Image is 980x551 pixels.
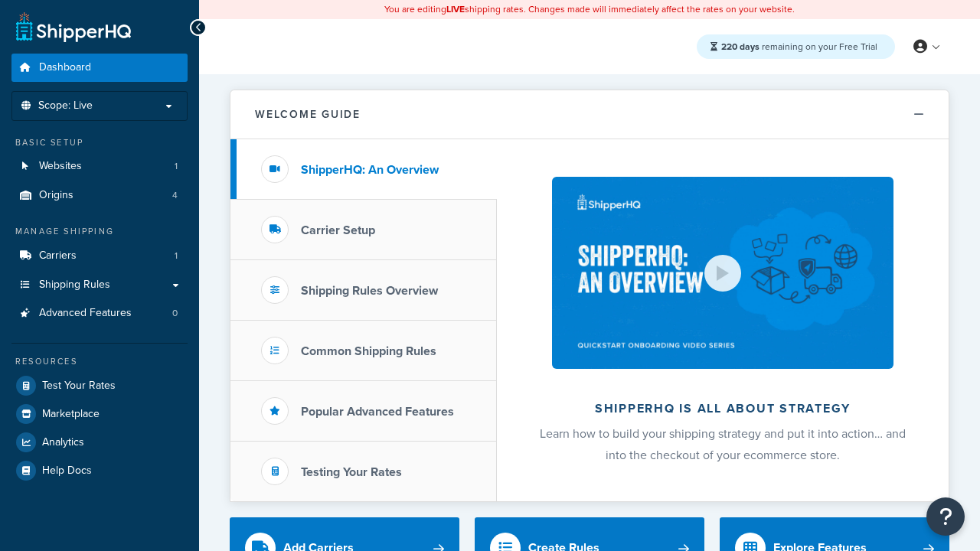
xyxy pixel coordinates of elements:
[39,279,110,292] span: Shipping Rules
[301,344,436,358] h3: Common Shipping Rules
[11,152,188,181] a: Websites1
[11,181,188,210] li: Origins
[42,380,116,393] span: Test Your Rates
[11,181,188,210] a: Origins4
[255,109,361,120] h2: Welcome Guide
[301,465,402,479] h3: Testing Your Rates
[11,299,188,328] li: Advanced Features
[42,408,100,421] span: Marketplace
[11,400,188,428] a: Marketplace
[175,249,178,262] span: 1
[11,271,188,299] a: Shipping Rules
[175,160,178,173] span: 1
[301,163,439,177] h3: ShipperHQ: An Overview
[11,54,188,82] a: Dashboard
[172,307,178,320] span: 0
[11,299,188,328] a: Advanced Features0
[301,223,375,237] h3: Carrier Setup
[42,465,92,478] span: Help Docs
[39,160,82,173] span: Websites
[230,90,949,139] button: Welcome Guide
[11,355,188,368] div: Resources
[11,225,188,238] div: Manage Shipping
[11,429,188,456] a: Analytics
[11,372,188,399] a: Test Your Rates
[11,136,188,149] div: Basic Setup
[721,40,759,54] strong: 220 days
[39,249,77,262] span: Carriers
[11,457,188,484] a: Help Docs
[537,402,908,416] h2: ShipperHQ is all about strategy
[11,242,188,270] a: Carriers1
[38,99,93,112] span: Scope: Live
[11,242,188,270] li: Carriers
[39,307,132,320] span: Advanced Features
[39,61,91,74] span: Dashboard
[552,177,893,369] img: ShipperHQ is all about strategy
[540,425,906,464] span: Learn how to build your shipping strategy and put it into action… and into the checkout of your e...
[11,152,188,181] li: Websites
[42,436,84,449] span: Analytics
[926,497,965,536] button: Open Resource Center
[301,284,438,298] h3: Shipping Rules Overview
[301,405,454,419] h3: Popular Advanced Features
[39,189,73,202] span: Origins
[172,189,178,202] span: 4
[721,40,877,54] span: remaining on your Free Trial
[446,2,465,16] b: LIVE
